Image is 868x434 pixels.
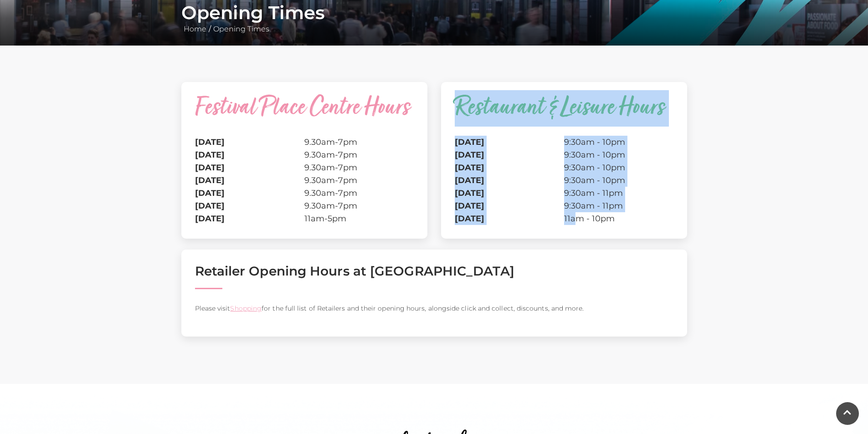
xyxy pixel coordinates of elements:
th: [DATE] [195,161,304,174]
th: [DATE] [455,199,564,212]
th: [DATE] [195,174,304,187]
td: 9:30am - 11pm [564,199,673,212]
p: Please visit for the full list of Retailers and their opening hours, alongside click and collect,... [195,303,673,314]
th: [DATE] [195,136,304,148]
div: / [175,2,694,35]
caption: Restaurant & Leisure Hours [455,96,673,136]
th: [DATE] [455,161,564,174]
th: [DATE] [195,199,304,212]
th: [DATE] [455,136,564,148]
td: 9.30am-7pm [304,161,414,174]
td: 11am-5pm [304,212,414,225]
th: [DATE] [195,212,304,225]
th: [DATE] [455,212,564,225]
td: 9:30am - 10pm [564,148,673,161]
td: 9.30am-7pm [304,136,414,148]
td: 9.30am-7pm [304,187,414,199]
td: 9:30am - 11pm [564,187,673,199]
td: 9.30am-7pm [304,199,414,212]
th: [DATE] [195,148,304,161]
caption: Festival Place Centre Hours [195,96,414,136]
td: 9.30am-7pm [304,148,414,161]
td: 9:30am - 10pm [564,136,673,148]
th: [DATE] [455,187,564,199]
a: Home [181,25,209,33]
h1: Opening Times [181,2,687,24]
a: Opening Times [211,25,272,33]
th: [DATE] [195,187,304,199]
a: Shopping [230,304,262,312]
td: 9:30am - 10pm [564,161,673,174]
td: 11am - 10pm [564,212,673,225]
th: [DATE] [455,148,564,161]
td: 9.30am-7pm [304,174,414,187]
td: 9:30am - 10pm [564,174,673,187]
th: [DATE] [455,174,564,187]
h2: Retailer Opening Hours at [GEOGRAPHIC_DATA] [195,263,673,279]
